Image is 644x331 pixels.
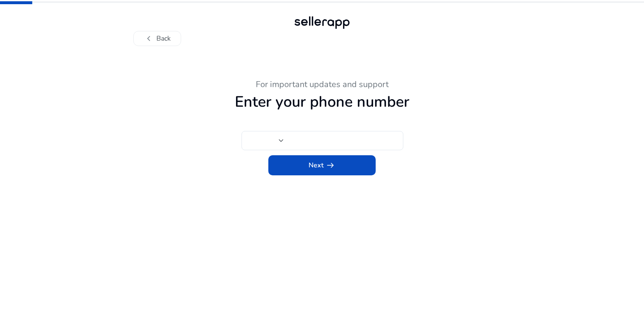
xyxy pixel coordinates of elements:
[133,31,181,46] button: chevron_leftBack
[309,160,335,170] span: Next
[144,33,154,44] span: chevron_left
[325,160,335,170] span: arrow_right_alt
[91,80,553,90] h3: For important updates and support
[91,93,553,111] h1: Enter your phone number
[268,155,376,175] button: Nextarrow_right_alt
